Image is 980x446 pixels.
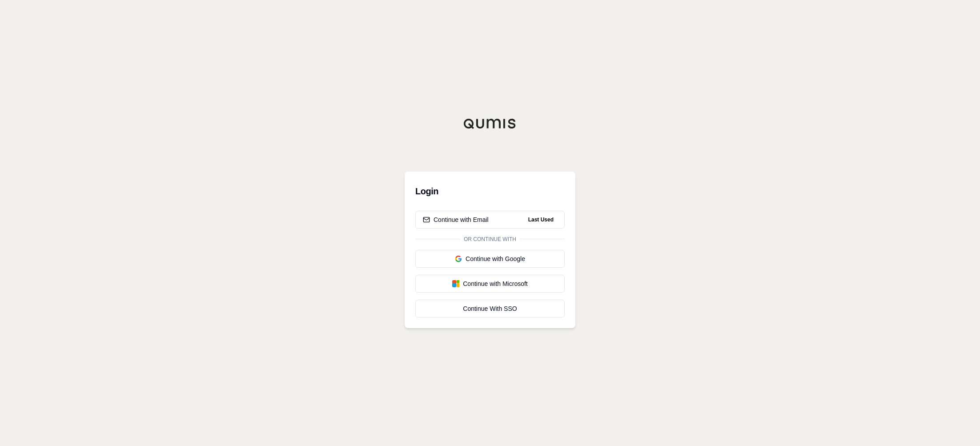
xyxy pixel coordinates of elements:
div: Continue with Google [423,254,557,263]
div: Continue With SSO [423,304,557,313]
div: Continue with Email [423,215,489,224]
a: Continue With SSO [415,300,565,317]
div: Continue with Microsoft [423,279,557,288]
img: Qumis [463,118,517,129]
button: Continue with Google [415,250,565,268]
h3: Login [415,182,565,200]
button: Continue with Microsoft [415,275,565,293]
button: Continue with EmailLast Used [415,211,565,229]
span: Last Used [525,214,557,225]
span: Or continue with [460,236,520,243]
